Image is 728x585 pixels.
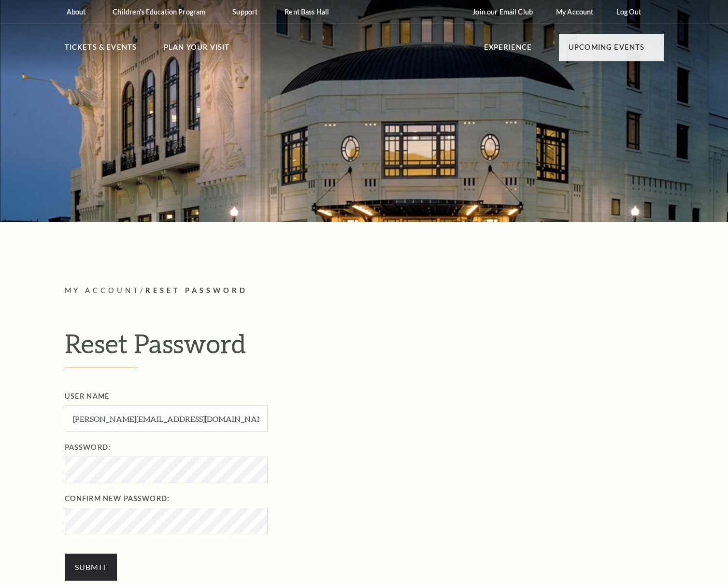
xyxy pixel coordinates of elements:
[65,493,685,505] label: Confirm New Password:
[65,554,117,581] input: Submit
[65,285,664,297] p: /
[285,8,329,16] p: Rent Bass Hall
[145,286,248,294] span: Reset Password
[484,42,532,59] p: Experience
[65,42,137,59] p: Tickets & Events
[232,8,257,16] p: Support
[65,390,685,403] label: User Name
[65,328,664,367] h1: Reset Password
[67,8,86,16] p: About
[113,8,205,16] p: Children's Education Program
[65,286,141,294] span: My Account
[164,42,230,59] p: Plan Your Visit
[65,442,685,454] label: Password:
[569,42,645,59] p: Upcoming Events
